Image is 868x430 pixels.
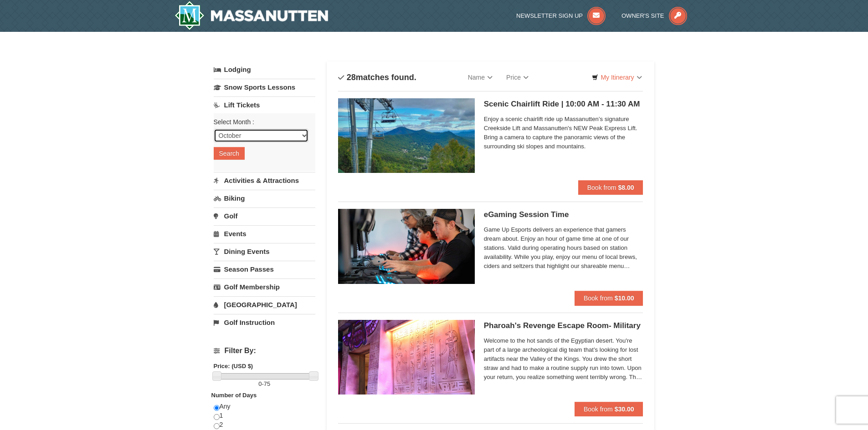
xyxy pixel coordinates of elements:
span: Welcome to the hot sands of the Egyptian desert. You're part of a large archeological dig team th... [484,336,643,382]
a: Price [499,68,535,86]
strong: $10.00 [615,294,634,302]
a: Biking [214,190,315,207]
a: Golf Membership [214,278,315,295]
label: - [214,379,315,389]
a: Newsletter Sign Up [516,12,606,19]
a: Activities & Attractions [214,172,315,189]
span: 0 [258,380,262,387]
button: Book from $30.00 [575,402,643,416]
h5: eGaming Session Time [484,210,643,219]
img: 6619913-410-20a124c9.jpg [338,320,475,395]
img: Massanutten Resort Logo [175,1,329,30]
strong: $30.00 [615,405,634,413]
a: Golf Instruction [214,314,315,331]
span: 75 [264,380,270,387]
button: Search [214,147,245,160]
a: Snow Sports Lessons [214,79,315,96]
img: 24896431-1-a2e2611b.jpg [338,98,475,173]
a: Name [461,68,499,86]
h4: Filter By: [214,347,315,355]
button: Book from $10.00 [575,291,643,305]
a: Owner's Site [621,12,687,19]
strong: $8.00 [618,184,634,191]
a: [GEOGRAPHIC_DATA] [214,296,315,313]
a: Lodging [214,61,315,78]
a: Massanutten Resort [175,1,329,30]
strong: Number of Days [211,392,257,399]
span: 28 [347,73,356,82]
span: Owner's Site [621,12,664,19]
a: Dining Events [214,243,315,260]
a: Events [214,225,315,242]
span: Enjoy a scenic chairlift ride up Massanutten’s signature Creekside Lift and Massanutten's NEW Pea... [484,115,643,151]
a: Season Passes [214,261,315,278]
a: Lift Tickets [214,96,315,113]
button: Book from $8.00 [578,180,643,195]
label: Select Month : [214,117,308,126]
a: My Itinerary [586,71,647,84]
span: Book from [587,184,616,191]
strong: Price: (USD $) [214,363,253,369]
h5: Scenic Chairlift Ride | 10:00 AM - 11:30 AM [484,100,643,109]
span: Newsletter Sign Up [516,12,583,19]
span: Game Up Esports delivers an experience that gamers dream about. Enjoy an hour of game time at one... [484,225,643,271]
span: Book from [584,405,613,413]
span: Book from [584,294,613,302]
img: 19664770-34-0b975b5b.jpg [338,209,475,283]
h4: matches found. [338,73,416,82]
h5: Pharoah's Revenge Escape Room- Military [484,321,643,330]
a: Golf [214,207,315,224]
